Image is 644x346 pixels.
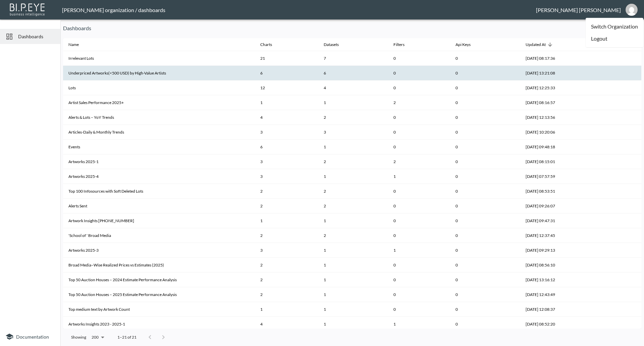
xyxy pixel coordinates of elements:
[255,213,318,228] th: 1
[255,110,318,125] th: 4
[318,228,388,243] th: {"type":"div","key":null,"ref":null,"props":{"children":2},"_owner":null}
[324,129,383,135] div: 3
[450,81,520,95] th: 0
[450,125,520,140] th: 0
[255,169,318,184] th: 3
[324,70,383,76] div: 6
[520,110,602,125] th: 2025-09-02, 12:13:56
[602,302,641,317] th: {"key":null,"ref":null,"props":{},"_owner":null}
[388,287,450,302] th: 0
[63,81,255,95] th: Lots
[602,213,641,228] th: {"key":null,"ref":null,"props":{},"_owner":null}
[388,199,450,213] th: 0
[63,184,255,199] th: Top 100 Infosources with Soft Deleted Lots
[388,317,450,332] th: 1
[324,262,383,268] div: 1
[520,154,602,169] th: 2025-08-21, 08:15:01
[520,140,602,154] th: 2025-08-29, 09:48:18
[450,51,520,66] th: 0
[255,66,318,81] th: 6
[388,110,450,125] th: 0
[255,228,318,243] th: 2
[602,140,641,154] th: {"key":null,"ref":null,"props":{},"_owner":null}
[318,140,388,154] th: {"type":"div","key":null,"ref":null,"props":{"children":1},"_owner":null}
[602,258,641,273] th: {"key":null,"ref":null,"props":{},"_owner":null}
[520,287,602,302] th: 2025-08-04, 12:43:49
[318,302,388,317] th: {"type":"div","key":null,"ref":null,"props":{"children":1},"_owner":null}
[255,125,318,140] th: 3
[318,125,388,140] th: {"type":"div","key":null,"ref":null,"props":{"children":3},"_owner":null}
[63,24,582,32] p: Dashboards
[602,228,641,243] th: {"key":null,"ref":null,"props":{},"_owner":null}
[255,154,318,169] th: 3
[520,95,602,110] th: 2025-09-03, 08:16:57
[388,243,450,258] th: 1
[388,51,450,66] th: 0
[450,273,520,287] th: 0
[520,258,602,273] th: 2025-08-05, 08:56:10
[455,41,471,49] div: Api Keys
[318,95,388,110] th: {"type":"div","key":null,"ref":null,"props":{"children":1},"_owner":null}
[68,41,88,49] span: Name
[318,51,388,66] th: {"type":"div","key":null,"ref":null,"props":{"children":7},"_owner":null}
[388,125,450,140] th: 0
[586,20,643,33] a: Switch Organization
[260,41,281,49] span: Charts
[520,302,602,317] th: 2025-08-04, 12:08:37
[318,169,388,184] th: {"type":"div","key":null,"ref":null,"props":{"children":1},"_owner":null}
[450,169,520,184] th: 0
[450,66,520,81] th: 0
[526,41,546,49] div: Updated At
[602,51,641,66] th: {"key":null,"ref":null,"props":{},"_owner":null}
[255,273,318,287] th: 2
[63,169,255,184] th: Artworks 2025-4
[255,243,318,258] th: 3
[520,184,602,199] th: 2025-08-13, 08:53:51
[388,140,450,154] th: 0
[602,287,641,302] th: {"key":null,"ref":null,"props":{},"_owner":null}
[255,140,318,154] th: 6
[520,243,602,258] th: 2025-08-05, 09:29:13
[63,213,255,228] th: Artwork Insights 2023-2025-3
[586,33,643,45] li: Logout
[450,213,520,228] th: 0
[450,287,520,302] th: 0
[450,228,520,243] th: 0
[520,66,602,81] th: 2025-09-04, 13:21:08
[602,317,641,332] th: {"key":null,"ref":null,"props":{},"_owner":null}
[5,333,55,341] a: Documentation
[602,169,641,184] th: {"key":null,"ref":null,"props":{},"_owner":null}
[388,258,450,273] th: 0
[602,243,641,258] th: {"key":null,"ref":null,"props":{},"_owner":null}
[450,184,520,199] th: 0
[520,273,602,287] th: 2025-08-04, 13:16:12
[63,125,255,140] th: Articles-Daily & Monthly Trends
[450,243,520,258] th: 0
[318,258,388,273] th: {"type":"div","key":null,"ref":null,"props":{"children":1},"_owner":null}
[520,213,602,228] th: 2025-08-08, 09:47:31
[63,258,255,273] th: Broad Media–Wise Realized Prices vs Estimates (2025)
[255,51,318,66] th: 21
[602,199,641,213] th: {"key":null,"ref":null,"props":{},"_owner":null}
[62,7,536,13] div: [PERSON_NAME] organization / dashboards
[63,243,255,258] th: Artworks 2025-3
[324,321,383,327] div: 1
[324,277,383,283] div: 1
[16,334,49,340] span: Documentation
[68,41,79,49] div: Name
[388,95,450,110] th: 2
[318,199,388,213] th: {"type":"div","key":null,"ref":null,"props":{"children":2},"_owner":null}
[388,66,450,81] th: 0
[117,334,137,340] p: 1–21 of 21
[255,317,318,332] th: 4
[450,154,520,169] th: 0
[324,55,383,61] div: 7
[318,184,388,199] th: {"type":"div","key":null,"ref":null,"props":{"children":2},"_owner":null}
[255,258,318,273] th: 2
[602,95,641,110] th: {"key":null,"ref":null,"props":{},"_owner":null}
[450,317,520,332] th: 0
[63,51,255,66] th: Irrelevant Lots
[450,302,520,317] th: 0
[388,81,450,95] th: 0
[520,169,602,184] th: 2025-08-21, 07:57:59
